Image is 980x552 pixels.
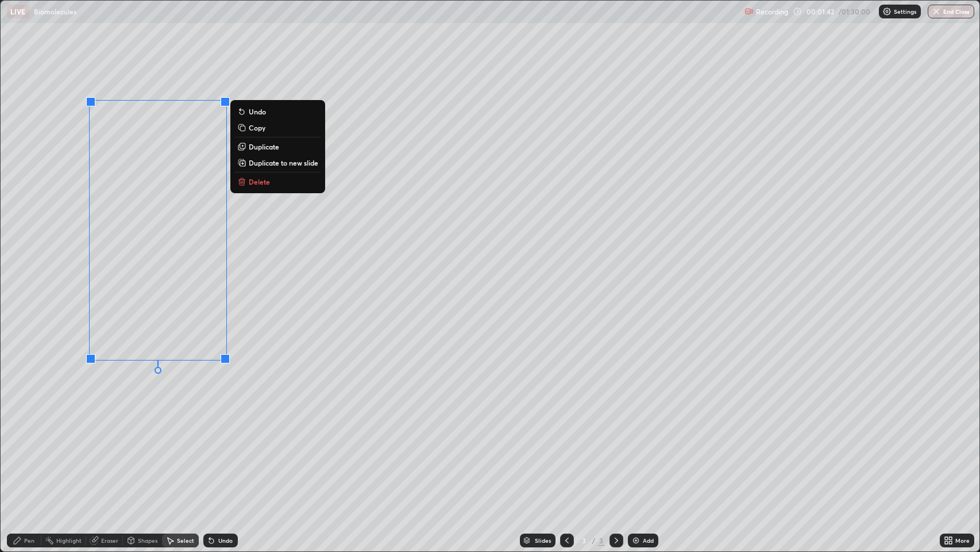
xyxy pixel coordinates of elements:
[235,105,321,118] button: Undo
[24,538,34,543] div: Pen
[249,107,266,116] p: Undo
[631,536,641,545] img: add-slide-button
[235,156,321,170] button: Duplicate to new slide
[177,538,194,543] div: Select
[56,538,82,543] div: Highlight
[235,121,321,135] button: Copy
[592,537,596,544] div: /
[598,535,605,546] div: 3
[218,538,233,543] div: Undo
[928,5,974,18] button: End Class
[882,7,892,16] img: class-settings-icons
[932,7,941,16] img: end-class-cross
[955,538,970,543] div: More
[249,142,279,151] p: Duplicate
[756,7,788,16] p: Recording
[535,538,551,543] div: Slides
[643,538,654,543] div: Add
[578,537,590,544] div: 3
[235,140,321,154] button: Duplicate
[744,7,754,16] img: recording.375f2c34.svg
[235,175,321,189] button: Delete
[10,7,26,16] p: LIVE
[249,123,265,132] p: Copy
[249,177,270,186] p: Delete
[249,158,318,167] p: Duplicate to new slide
[138,538,157,543] div: Shapes
[34,7,76,16] p: Biomolecules
[894,9,916,14] p: Settings
[101,538,118,543] div: Eraser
